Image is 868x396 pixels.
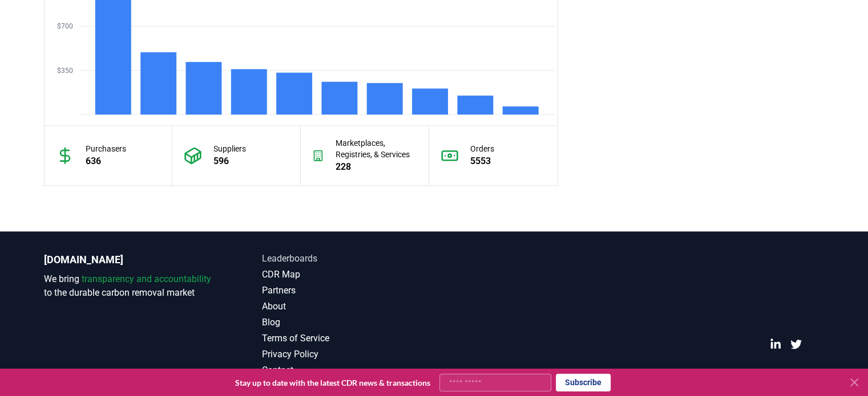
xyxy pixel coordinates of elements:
a: CDR Map [262,268,434,281]
p: 5553 [470,154,494,168]
p: © 2025 [DOMAIN_NAME]. All rights reserved. [688,368,825,377]
p: 636 [86,154,126,168]
tspan: $350 [56,67,72,75]
a: LinkedIn [770,338,781,350]
a: Privacy Policy [262,348,434,361]
a: Blog [262,316,434,329]
p: Orders [470,143,494,154]
p: 228 [336,160,417,174]
span: transparency and accountability [82,273,211,284]
p: Purchasers [86,143,126,154]
a: About [262,300,434,313]
p: 596 [213,154,246,168]
p: Marketplaces, Registries, & Services [336,137,417,160]
a: Contact [262,364,434,377]
a: Partners [262,284,434,297]
p: We bring to the durable carbon removal market [44,272,216,300]
a: Leaderboards [262,252,434,266]
a: Twitter [790,338,802,350]
tspan: $700 [56,22,72,30]
p: Suppliers [213,143,246,154]
a: Terms of Service [262,332,434,345]
p: [DOMAIN_NAME] [44,252,216,268]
